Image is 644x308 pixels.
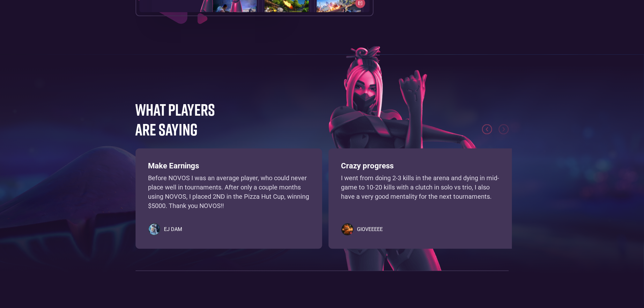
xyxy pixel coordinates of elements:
[164,227,182,233] h5: EJ DAM
[482,124,492,135] div: previous slide
[341,161,502,171] h3: Crazy progress
[136,99,231,139] h4: WHAT PLAYERS ARE SAYING
[148,174,309,211] p: Before NOVOS I was an average player, who could never place well in tournaments. After only a cou...
[341,174,502,211] p: I went from doing 2-3 kills in the arena and dying in mid-game to 10-20 kills with a clutch in so...
[136,149,509,244] div: carousel
[136,149,322,244] div: 1 of 4
[357,227,383,233] h5: GIOVEEEEE
[499,124,509,135] div: next slide
[329,149,515,244] div: 2 of 4
[148,161,309,171] h3: Make Earnings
